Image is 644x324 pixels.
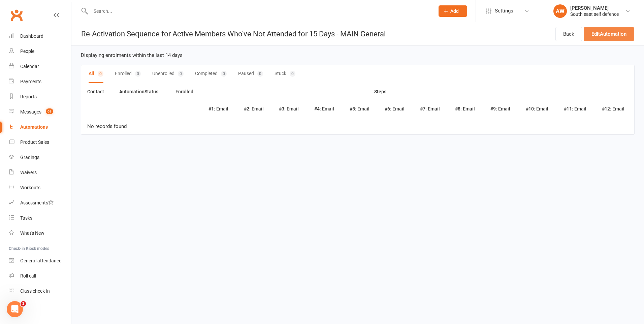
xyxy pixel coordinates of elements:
div: 0 [290,71,295,77]
td: No records found [81,118,634,135]
a: General attendance kiosk mode [9,253,71,268]
a: Tasks [9,210,71,226]
div: Payments [20,79,41,84]
th: #8: Email [449,100,484,118]
th: Automation Status [113,83,169,118]
th: #12: Email [596,100,634,118]
a: Messages 68 [9,104,71,120]
div: Displaying enrolments within the last 14 days [81,51,635,59]
div: Messages [20,109,41,115]
a: Payments [9,74,71,89]
div: AW [553,4,567,18]
div: 0 [135,71,141,77]
a: Workouts [9,180,71,195]
div: Roll call [20,273,36,279]
div: Class check-in [20,288,50,294]
a: EditAutomation [584,27,634,41]
a: Class kiosk mode [9,284,71,299]
div: Workouts [20,185,40,190]
div: Calendar [20,64,39,69]
button: Enrolled0 [115,65,141,83]
a: Reports [9,89,71,104]
th: Enrolled [169,83,202,118]
th: #7: Email [414,100,449,118]
button: Paused0 [238,65,263,83]
th: #1: Email [202,100,238,118]
div: General attendance [20,258,61,263]
th: #3: Email [273,100,308,118]
span: Settings [495,3,513,19]
a: Assessments [9,195,71,210]
a: Dashboard [9,29,71,44]
button: Add [439,5,467,17]
span: 68 [46,108,53,114]
th: #2: Email [238,100,273,118]
div: Gradings [20,155,39,160]
a: Product Sales [9,135,71,150]
input: Search... [89,6,430,16]
div: 0 [98,71,103,77]
a: Clubworx [8,7,25,24]
div: Waivers [20,170,37,175]
a: Roll call [9,268,71,284]
th: #10: Email [520,100,558,118]
a: Waivers [9,165,71,180]
button: Stuck0 [275,65,295,83]
div: Automations [20,124,48,130]
button: Completed0 [195,65,227,83]
div: 0 [178,71,184,77]
span: 1 [21,301,26,306]
div: South east self defence [570,11,619,17]
h1: Re-Activation Sequence for Active Members Who've Not Attended for 15 Days - MAIN General [71,22,386,45]
button: Unenrolled0 [152,65,184,83]
a: Automations [9,120,71,135]
div: Tasks [20,215,32,221]
th: #6: Email [379,100,414,118]
iframe: Intercom live chat [7,301,23,317]
a: Gradings [9,150,71,165]
th: #5: Email [344,100,379,118]
div: 0 [221,71,227,77]
a: People [9,44,71,59]
div: Reports [20,94,37,99]
th: #4: Email [308,100,344,118]
div: Dashboard [20,33,43,39]
span: Add [450,8,459,14]
th: Steps [202,83,558,100]
a: What's New [9,226,71,241]
a: Back [555,27,582,41]
div: 0 [257,71,263,77]
th: Contact [81,83,113,118]
a: Calendar [9,59,71,74]
th: #11: Email [558,100,596,118]
div: Product Sales [20,139,49,145]
div: Assessments [20,200,54,205]
div: What's New [20,230,44,236]
th: #9: Email [484,100,520,118]
button: All0 [89,65,103,83]
div: [PERSON_NAME] [570,5,619,11]
div: People [20,48,34,54]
